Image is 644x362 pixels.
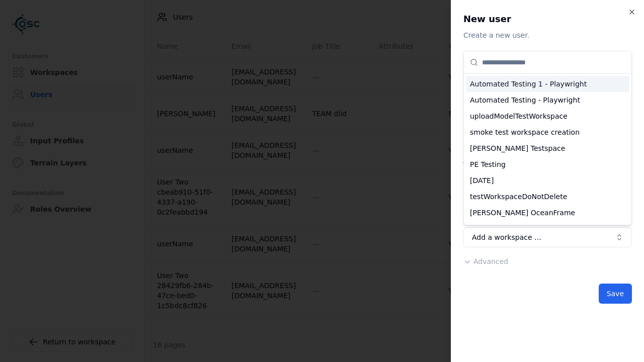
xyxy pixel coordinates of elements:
div: PE Testing [466,156,629,172]
div: [PERSON_NAME] OceanFrame [466,205,629,221]
div: usama test 4 [466,221,629,237]
div: smoke test workspace creation [466,124,629,140]
div: Automated Testing - Playwright [466,92,629,108]
div: Automated Testing 1 - Playwright [466,76,629,92]
div: [DATE] [466,172,629,189]
div: [PERSON_NAME] Testspace [466,140,629,156]
div: testWorkspaceDoNotDelete [466,189,629,205]
div: uploadModelTestWorkspace [466,108,629,124]
div: Suggestions [464,74,631,225]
